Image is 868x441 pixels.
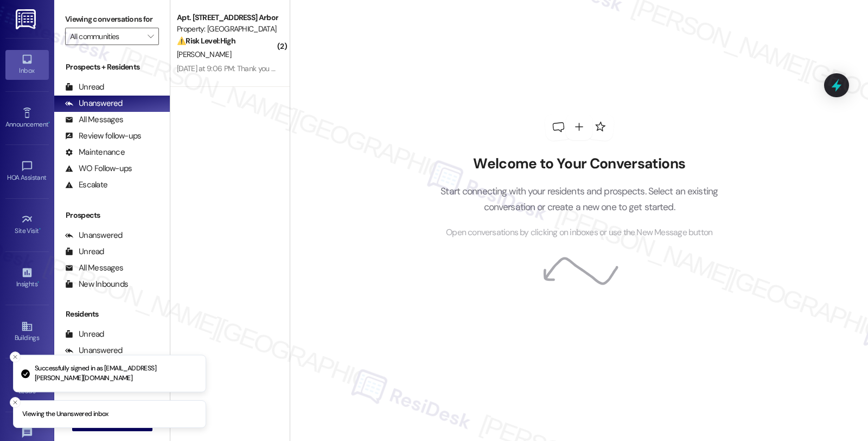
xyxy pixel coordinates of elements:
p: Viewing the Unanswered inbox [22,409,108,419]
div: New Inbounds [65,279,128,290]
div: Unanswered [65,230,123,241]
span: • [37,279,39,286]
label: Viewing conversations for [65,11,159,28]
div: Residents [54,308,170,320]
div: Unread [65,246,104,257]
a: Inbox [5,50,49,79]
div: Unread [65,329,104,340]
div: Prospects + Residents [54,61,170,73]
a: HOA Assistant [5,157,49,186]
div: [DATE] at 9:06 PM: Thank you for your message. Our offices are currently closed, but we will cont... [177,64,844,73]
p: Successfully signed in as [EMAIL_ADDRESS][PERSON_NAME][DOMAIN_NAME] [35,364,197,383]
img: ResiDesk Logo [16,9,38,29]
div: All Messages [65,114,123,125]
div: Unread [65,81,104,93]
div: All Messages [65,262,123,274]
span: • [39,225,41,233]
p: Start connecting with your residents and prospects. Select an existing conversation or create a n... [424,184,735,215]
div: Maintenance [65,147,125,158]
div: Prospects [54,210,170,221]
span: Open conversations by clicking on inboxes or use the New Message button [446,226,712,240]
input: All communities [70,28,142,45]
strong: ⚠️ Risk Level: High [177,36,235,46]
span: • [48,119,50,127]
div: Unanswered [65,345,123,356]
button: Close toast [10,397,21,408]
a: Buildings [5,317,49,346]
div: Escalate [65,179,107,191]
div: Property: [GEOGRAPHIC_DATA] [177,23,277,35]
a: Insights • [5,263,49,293]
h2: Welcome to Your Conversations [424,155,735,173]
div: Review follow-ups [65,130,141,142]
div: Apt. [STREET_ADDRESS] Arbor Valley Townhomes Homeowners Association, Inc. [177,12,277,23]
div: WO Follow-ups [65,163,132,174]
a: Leads [5,370,49,400]
i:  [148,32,154,41]
span: [PERSON_NAME] [177,49,231,59]
button: Close toast [10,351,21,362]
a: Site Visit • [5,210,49,240]
div: Unanswered [65,98,123,109]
